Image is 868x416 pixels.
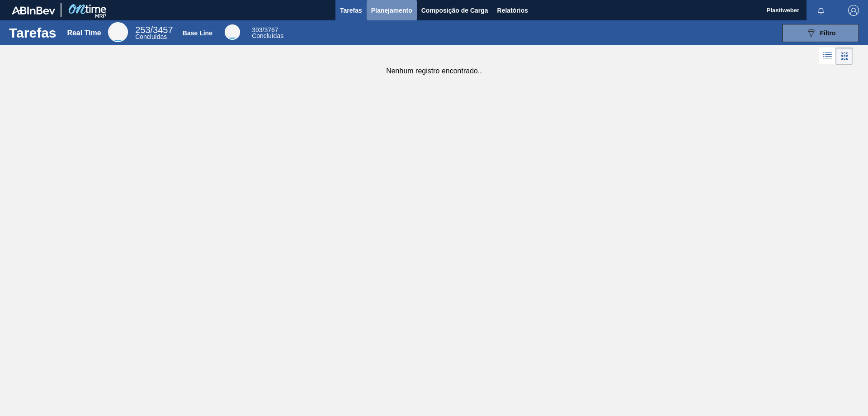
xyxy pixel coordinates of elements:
div: Real Time [67,29,101,37]
button: Filtro [782,24,859,42]
div: Visão em Lista [819,48,836,65]
span: Planejamento [371,5,412,16]
img: TNhmsLtSVTkK8tSr43FrP2fwEKptu5GPRR3wAAAABJRU5ErkJggg== [12,6,55,14]
span: 253 [135,25,150,35]
span: Composição de Carga [421,5,488,16]
div: Real Time [135,26,173,40]
div: Base Line [225,24,240,40]
span: / 3767 [252,26,278,33]
span: Filtro [820,29,836,37]
div: Base Line [183,29,212,37]
span: / 3457 [135,25,173,35]
span: Concluídas [252,32,283,39]
span: Tarefas [340,5,362,16]
span: Relatórios [497,5,528,16]
div: Base Line [252,27,283,39]
div: Visão em Cards [836,48,853,65]
button: Notificações [807,4,835,17]
div: Real Time [108,22,128,42]
span: 393 [252,26,262,33]
h1: Tarefas [9,28,57,38]
span: Concluídas [135,33,167,40]
img: Logout [848,5,859,16]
